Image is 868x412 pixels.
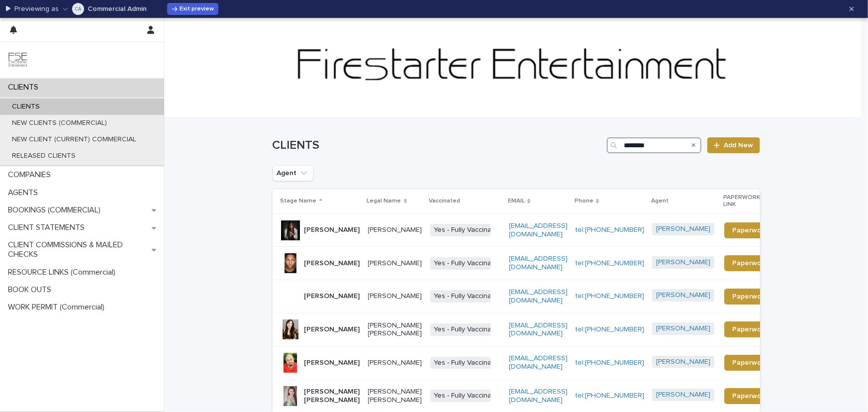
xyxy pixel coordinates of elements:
p: [PERSON_NAME] [368,359,422,367]
a: [EMAIL_ADDRESS][DOMAIN_NAME] [509,355,568,370]
p: Commercial Admin [88,5,147,12]
a: Paperwork [724,255,775,271]
a: tel:[PHONE_NUMBER] [576,226,644,233]
span: Yes - Fully Vaccinated [430,257,506,270]
a: Paperwork [724,222,775,238]
p: PAPERWORK LINK [723,192,770,210]
img: 9JgRvJ3ETPGCJDhvPVA5 [8,50,28,70]
a: tel:[PHONE_NUMBER] [576,392,644,399]
button: Exit preview [167,3,218,15]
a: [PERSON_NAME] [656,391,710,399]
a: Paperwork [724,321,775,337]
p: [PERSON_NAME] [304,325,360,334]
a: [EMAIL_ADDRESS][DOMAIN_NAME] [509,388,568,404]
tr: [PERSON_NAME][PERSON_NAME]Yes - Fully Vaccinated[EMAIL_ADDRESS][DOMAIN_NAME]tel:[PHONE_NUMBER][PE... [273,346,792,380]
p: CLIENT COMMISSIONS & MAILED CHECKS [4,240,152,259]
a: tel:[PHONE_NUMBER] [576,293,644,300]
button: Commercial AdminCommercial Admin [63,1,147,17]
a: [PERSON_NAME] [656,358,710,366]
a: [PERSON_NAME] [656,324,710,333]
a: Add New [707,137,760,153]
p: NEW CLIENT (CURRENT) COMMERCIAL [4,135,144,144]
p: WORK PERMIT (Commercial) [4,303,112,312]
span: Paperwork [732,260,768,267]
p: [PERSON_NAME] [PERSON_NAME] [368,388,422,405]
p: RESOURCE LINKS (Commercial) [4,268,123,277]
a: [EMAIL_ADDRESS][DOMAIN_NAME] [509,222,568,238]
span: Exit preview [180,6,214,12]
tr: [PERSON_NAME][PERSON_NAME]Yes - Fully Vaccinated[EMAIL_ADDRESS][DOMAIN_NAME]tel:[PHONE_NUMBER][PE... [273,213,792,247]
tr: [PERSON_NAME][PERSON_NAME]Yes - Fully Vaccinated[EMAIL_ADDRESS][DOMAIN_NAME]tel:[PHONE_NUMBER][PE... [273,280,792,313]
a: tel:[PHONE_NUMBER] [576,260,644,267]
p: [PERSON_NAME] [304,259,360,268]
a: Paperwork [724,289,775,305]
p: NEW CLIENTS (COMMERCIAL) [4,119,115,127]
p: Vaccinated [429,196,461,206]
a: [EMAIL_ADDRESS][DOMAIN_NAME] [509,289,568,304]
a: [EMAIL_ADDRESS][DOMAIN_NAME] [509,322,568,337]
p: BOOKINGS (COMMERCIAL) [4,206,108,215]
span: Yes - Fully Vaccinated [430,390,506,402]
div: Commercial Admin [75,3,81,15]
span: Yes - Fully Vaccinated [430,224,506,236]
span: Paperwork [732,359,768,366]
p: Stage Name [281,196,317,206]
p: Legal Name [367,196,401,206]
p: EMAIL [508,196,525,206]
p: CLIENTS [4,103,48,111]
p: Phone [575,196,593,206]
p: [PERSON_NAME] [304,292,360,301]
span: Paperwork [732,326,768,333]
span: Add New [724,142,754,149]
p: [PERSON_NAME] [304,359,360,367]
span: Paperwork [732,227,768,234]
p: [PERSON_NAME] [PERSON_NAME] [304,388,360,405]
a: [PERSON_NAME] [656,258,710,267]
span: Paperwork [732,293,768,300]
p: COMPANIES [4,170,59,180]
a: [EMAIL_ADDRESS][DOMAIN_NAME] [509,255,568,271]
h1: CLIENTS [273,138,603,153]
p: [PERSON_NAME] [368,292,422,301]
a: tel:[PHONE_NUMBER] [576,359,644,366]
span: Yes - Fully Vaccinated [430,357,506,369]
p: BOOK OUTS [4,285,59,295]
a: [PERSON_NAME] [656,225,710,233]
a: [PERSON_NAME] [656,291,710,300]
p: [PERSON_NAME] [PERSON_NAME] [368,321,422,338]
input: Search [607,137,701,153]
p: AGENTS [4,188,46,198]
p: [PERSON_NAME] [368,226,422,234]
tr: [PERSON_NAME][PERSON_NAME]Yes - Fully Vaccinated[EMAIL_ADDRESS][DOMAIN_NAME]tel:[PHONE_NUMBER][PE... [273,247,792,280]
p: [PERSON_NAME] [368,259,422,268]
a: Paperwork [724,388,775,404]
p: CLIENT STATEMENTS [4,223,93,232]
tr: [PERSON_NAME][PERSON_NAME] [PERSON_NAME]Yes - Fully Vaccinated[EMAIL_ADDRESS][DOMAIN_NAME]tel:[PH... [273,313,792,346]
p: CLIENTS [4,83,46,92]
p: Previewing as [14,5,59,13]
a: Paperwork [724,355,775,371]
a: tel:[PHONE_NUMBER] [576,326,644,333]
p: Agent [651,196,669,206]
span: Paperwork [732,393,768,400]
button: Agent [273,165,313,181]
p: [PERSON_NAME] [304,226,360,234]
p: RELEASED CLIENTS [4,152,84,160]
span: Yes - Fully Vaccinated [430,290,506,303]
span: Yes - Fully Vaccinated [430,323,506,336]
